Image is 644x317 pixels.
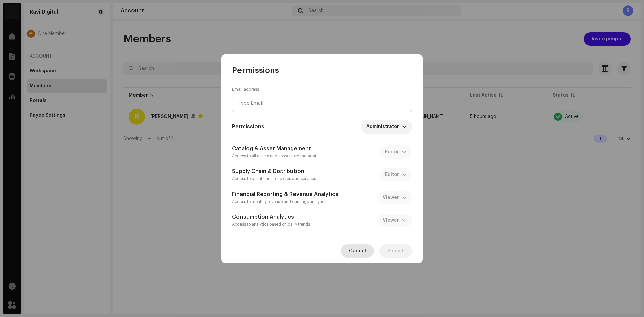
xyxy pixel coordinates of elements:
[232,87,259,92] label: Email address
[232,213,310,221] h5: Consumption Analytics
[379,244,412,258] button: Submit
[341,244,374,258] button: Cancel
[232,190,338,198] h5: Financial Reporting & Revenue Analytics
[232,145,319,153] h5: Catalog & Asset Management
[349,244,366,258] span: Cancel
[387,244,404,258] span: Submit
[232,123,264,131] h5: Permissions
[232,95,412,112] input: Type Email
[232,154,319,158] small: Access to all assets and associated metadata
[232,222,310,226] small: Access to analytics based on daily trends
[366,120,402,134] span: Administrator
[402,120,407,134] div: dropdown trigger
[232,177,316,181] small: Access to distribution for stores and services
[232,65,412,76] div: Permissions
[232,200,326,204] small: Access to monthly revenue and earnings analytics
[232,167,316,175] h5: Supply Chain & Distribution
